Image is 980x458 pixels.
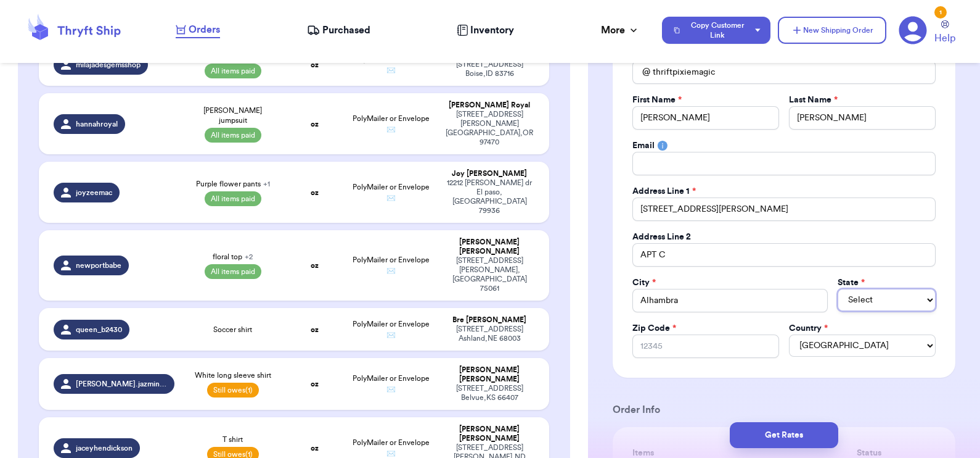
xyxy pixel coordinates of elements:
[76,188,112,198] span: joyzeemac
[245,253,253,260] span: + 2
[263,180,270,188] span: + 1
[196,179,270,189] span: Purple flower pants
[789,94,838,106] label: Last Name
[444,325,534,343] div: [STREET_ADDRESS] Ashland , NE 68003
[470,23,514,38] span: Inventory
[632,335,779,358] input: 12345
[601,23,640,38] div: More
[311,189,319,196] strong: oz
[444,169,534,178] div: Joy [PERSON_NAME]
[444,315,534,325] div: Bre [PERSON_NAME]
[632,94,682,106] label: First Name
[789,322,828,335] label: Country
[311,262,319,269] strong: oz
[613,402,955,417] h3: Order Info
[444,60,534,78] div: [STREET_ADDRESS] Boise , ID 83716
[311,380,319,388] strong: oz
[353,56,430,74] span: PolyMailer or Envelope ✉️
[213,325,252,335] span: Soccer shirt
[76,260,121,270] span: newportbabe
[444,238,534,256] div: [PERSON_NAME] [PERSON_NAME]
[223,435,243,444] span: T shirt
[207,383,259,398] span: Still owes (1)
[353,115,430,133] span: PolyMailer or Envelope ✉️
[76,325,122,335] span: queen_b2430
[444,256,534,293] div: [STREET_ADDRESS] [PERSON_NAME] , [GEOGRAPHIC_DATA] 75061
[311,444,319,452] strong: oz
[444,365,534,384] div: [PERSON_NAME] [PERSON_NAME]
[444,178,534,215] div: 12212 [PERSON_NAME] dr El paso , [GEOGRAPHIC_DATA] 79936
[195,370,271,380] span: White long sleeve shirt
[444,101,534,110] div: [PERSON_NAME] Royal
[205,191,261,206] span: All items paid
[838,277,865,289] label: State
[205,264,261,279] span: All items paid
[205,128,261,143] span: All items paid
[353,183,430,202] span: PolyMailer or Envelope ✉️
[730,422,838,448] button: Get Rates
[353,256,430,275] span: PolyMailer or Envelope ✉️
[457,23,514,38] a: Inventory
[311,61,319,69] strong: oz
[76,119,118,129] span: hannahroyal
[353,375,430,393] span: PolyMailer or Envelope ✉️
[632,231,691,243] label: Address Line 2
[213,252,253,262] span: floral top
[307,23,370,38] a: Purchased
[76,443,133,453] span: jaceyhendickson
[632,277,656,289] label: City
[353,439,430,457] span: PolyMailer or Envelope ✉️
[444,425,534,443] div: [PERSON_NAME] [PERSON_NAME]
[934,31,955,46] span: Help
[632,60,650,84] div: @
[632,139,655,152] label: Email
[632,322,676,335] label: Zip Code
[444,110,534,147] div: [STREET_ADDRESS][PERSON_NAME] [GEOGRAPHIC_DATA] , OR 97470
[444,384,534,402] div: [STREET_ADDRESS] Belvue , KS 66407
[76,379,167,389] span: [PERSON_NAME].jazmingpe
[662,17,770,44] button: Copy Customer Link
[632,185,696,198] label: Address Line 1
[322,23,370,38] span: Purchased
[189,106,277,125] span: [PERSON_NAME] jumpsuit
[189,22,220,37] span: Orders
[176,22,220,38] a: Orders
[934,20,955,46] a: Help
[778,17,886,44] button: New Shipping Order
[934,6,947,19] div: 1
[899,16,927,44] a: 1
[353,320,430,339] span: PolyMailer or Envelope ✉️
[311,120,319,128] strong: oz
[76,60,141,70] span: milajadesgemsshop
[311,326,319,333] strong: oz
[205,64,261,78] span: All items paid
